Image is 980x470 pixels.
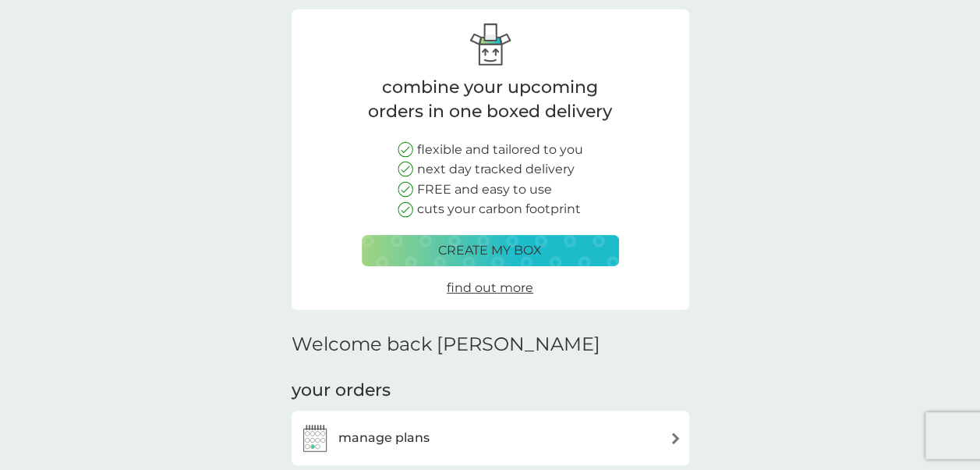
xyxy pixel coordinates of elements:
[417,180,552,200] p: FREE and easy to use
[447,278,533,298] a: find out more
[447,280,533,295] span: find out more
[417,140,583,160] p: flexible and tailored to you
[438,240,542,261] p: create my box
[670,433,681,444] img: arrow right
[362,235,619,266] button: create my box
[417,199,581,219] p: cuts your carbon footprint
[292,333,600,356] h2: Welcome back [PERSON_NAME]
[338,428,430,448] h3: manage plans
[292,379,391,403] h3: your orders
[362,76,619,124] p: combine your upcoming orders in one boxed delivery
[417,159,575,180] p: next day tracked delivery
